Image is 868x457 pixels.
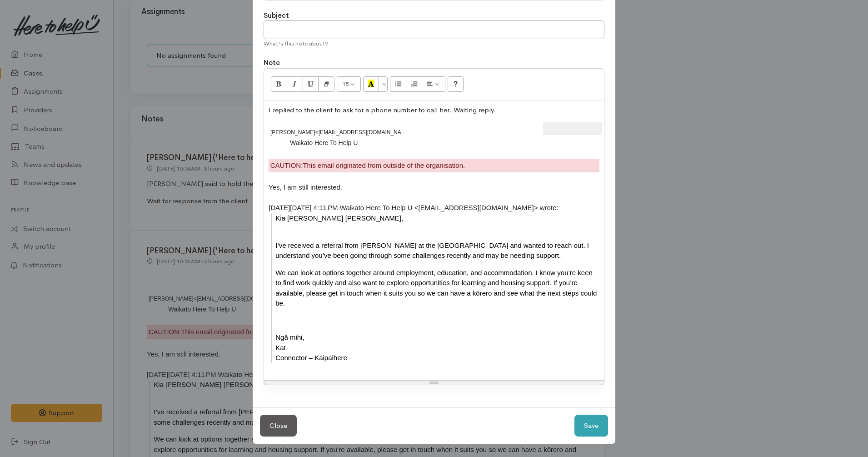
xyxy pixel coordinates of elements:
[260,415,297,437] button: Close
[275,241,599,261] div: I’ve received a referral from [PERSON_NAME] at the [GEOGRAPHIC_DATA] and wanted to reach out. I u...
[342,80,349,88] span: 15
[289,138,556,148] div: ​ ​
[269,182,599,193] div: Yes, I am still interested.
[270,128,401,137] span: [PERSON_NAME]<[EMAIL_ADDRESS][DOMAIN_NAME]>
[290,139,358,146] span: Waikato Here To Help U
[275,213,599,224] div: Kia [PERSON_NAME] [PERSON_NAME],
[419,204,534,211] a: mailto:waikato@heretohelpu.nz
[264,10,289,21] label: Subject
[287,76,303,92] button: Italic (CTRL+I)
[269,105,599,116] p: I replied to the client to ask for a phone number to call her. Waiting reply.
[271,76,287,92] button: Bold (CTRL+B)
[406,76,422,92] button: Ordered list (CTRL+SHIFT+NUM8)
[264,39,604,48] div: What's this note about?
[574,415,608,437] button: Save
[264,58,280,68] label: Note
[269,203,599,213] div: [DATE][DATE] 4:11 PM Waikato Here To Help U < > wrote:
[390,76,406,92] button: Unordered list (CTRL+SHIFT+NUM7)
[264,381,604,385] div: Resize
[448,76,464,92] button: Help
[318,76,334,92] button: Remove Font Style (CTRL+\)
[275,332,599,363] div: Ngā mihi, Kat Connector – Kaipaihere
[422,76,445,92] button: Paragraph
[275,268,599,309] div: We can look at options together around employment, education, and accommodation. I know you’re ke...
[337,76,361,92] button: Font Size
[379,76,388,92] button: More Color
[303,76,319,92] button: Underline (CTRL+U)
[363,76,379,92] button: Recent Color
[269,159,621,172] div: This email originated from outside of the organisation.
[270,161,303,169] span: CAUTION:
